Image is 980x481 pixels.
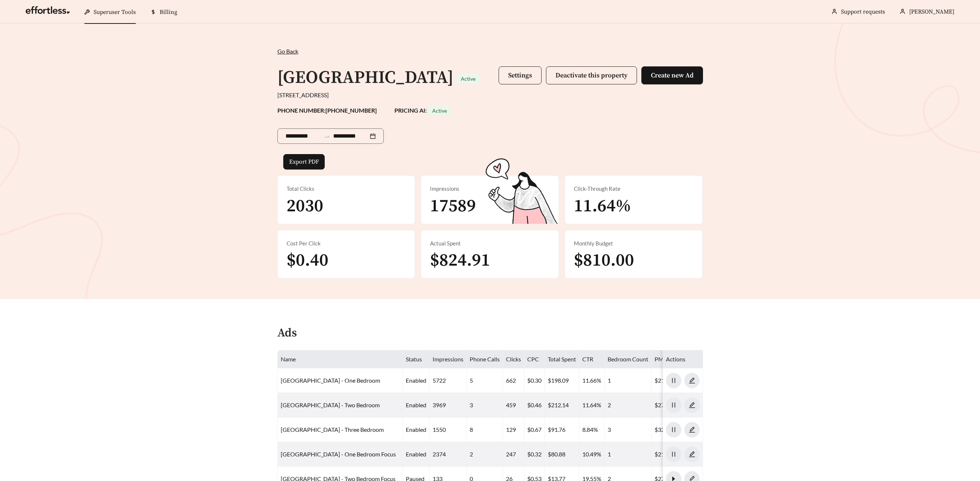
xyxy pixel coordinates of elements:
[684,401,700,408] a: edit
[684,447,700,462] button: edit
[524,393,545,418] td: $0.46
[467,442,503,467] td: 2
[503,418,524,442] td: 129
[160,8,177,16] span: Billing
[394,107,451,114] strong: PRICING AI:
[684,426,700,433] a: edit
[545,350,579,368] th: Total Spent
[684,451,700,458] a: edit
[545,442,579,467] td: $80.88
[666,397,681,413] button: pause
[524,442,545,467] td: $0.32
[281,451,396,458] a: [GEOGRAPHIC_DATA] - One Bedroom Focus
[277,327,297,340] h4: Ads
[605,350,652,368] th: Bedroom Count
[652,418,718,442] td: $3295
[430,393,467,418] td: 3969
[666,377,681,384] span: pause
[277,48,298,55] span: Go Back
[579,442,605,467] td: 10.49%
[277,107,377,114] strong: PHONE NUMBER: [PHONE_NUMBER]
[574,239,693,248] div: Monthly Budget
[685,377,699,384] span: edit
[545,368,579,393] td: $198.09
[652,393,718,418] td: $2720
[430,195,476,217] span: 17589
[574,249,634,272] span: $810.00
[641,66,703,84] button: Create new Ad
[499,66,542,84] button: Settings
[555,71,627,80] span: Deactivate this property
[503,393,524,418] td: 459
[579,393,605,418] td: 11.64%
[467,418,503,442] td: 8
[403,350,430,368] th: Status
[406,377,426,384] span: enabled
[283,154,325,170] button: Export PDF
[94,8,136,16] span: Superuser Tools
[524,368,545,393] td: $0.30
[281,377,380,384] a: [GEOGRAPHIC_DATA] - One Bedroom
[524,418,545,442] td: $0.67
[467,393,503,418] td: 3
[666,402,681,408] span: pause
[503,368,524,393] td: 662
[432,108,447,114] span: Active
[652,368,718,393] td: $2195
[685,451,699,458] span: edit
[281,426,384,433] a: [GEOGRAPHIC_DATA] - Three Bedroom
[579,368,605,393] td: 11.66%
[503,442,524,467] td: 247
[684,397,700,413] button: edit
[652,442,718,467] td: $2195
[406,401,426,408] span: enabled
[666,373,681,388] button: pause
[545,418,579,442] td: $91.76
[430,249,490,272] span: $824.91
[685,402,699,408] span: edit
[430,418,467,442] td: 1550
[605,368,652,393] td: 1
[666,451,681,458] span: pause
[909,8,954,15] span: [PERSON_NAME]
[651,71,693,80] span: Create new Ad
[605,393,652,418] td: 2
[406,451,426,458] span: enabled
[467,350,503,368] th: Phone Calls
[605,418,652,442] td: 3
[574,195,631,217] span: 11.64%
[666,426,681,433] span: pause
[579,418,605,442] td: 8.84%
[652,350,718,368] th: PMS/Scraper Unit Price
[663,350,703,368] th: Actions
[277,67,453,89] h1: [GEOGRAPHIC_DATA]
[508,71,532,80] span: Settings
[430,185,550,193] div: Impressions
[574,185,693,193] div: Click-Through Rate
[841,8,885,15] a: Support requests
[430,442,467,467] td: 2374
[287,239,406,248] div: Cost Per Click
[461,76,476,82] span: Active
[324,133,330,140] span: swap-right
[684,377,700,384] a: edit
[430,239,550,248] div: Actual Spent
[684,422,700,437] button: edit
[324,133,330,139] span: to
[546,66,637,84] button: Deactivate this property
[287,249,328,272] span: $0.40
[287,195,323,217] span: 2030
[430,368,467,393] td: 5722
[406,426,426,433] span: enabled
[277,91,703,99] div: [STREET_ADDRESS]
[278,350,403,368] th: Name
[605,442,652,467] td: 1
[503,350,524,368] th: Clicks
[467,368,503,393] td: 5
[527,356,539,362] span: CPC
[287,185,406,193] div: Total Clicks
[684,373,700,388] button: edit
[281,401,380,408] a: [GEOGRAPHIC_DATA] - Two Bedroom
[666,447,681,462] button: pause
[685,426,699,433] span: edit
